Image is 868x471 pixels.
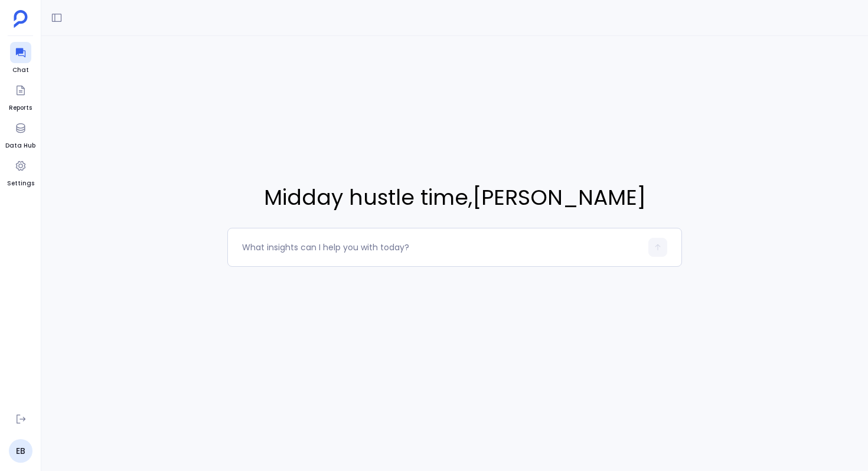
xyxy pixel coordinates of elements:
span: Chat [10,66,31,75]
span: Settings [7,179,34,188]
a: EB [9,439,32,463]
a: Chat [10,42,31,75]
a: Settings [7,155,34,188]
span: Data Hub [5,141,35,151]
span: Reports [9,103,32,113]
span: Midday hustle time , [PERSON_NAME] [227,182,682,214]
a: Data Hub [5,117,35,151]
a: Reports [9,80,32,113]
img: petavue logo [14,10,28,28]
